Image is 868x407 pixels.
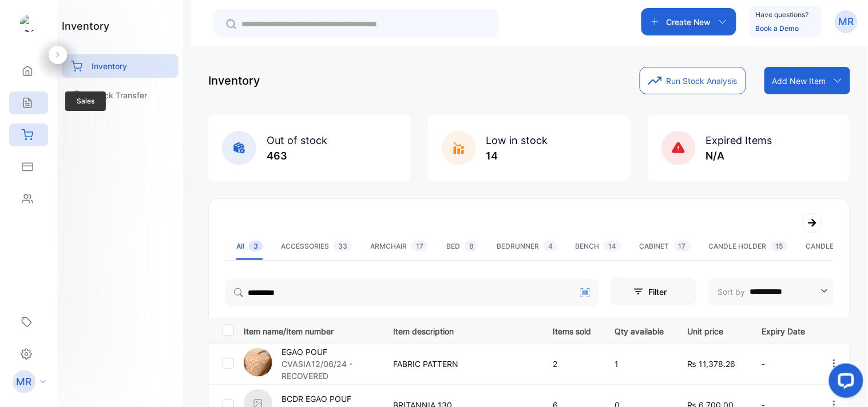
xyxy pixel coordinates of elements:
p: N/A [706,148,772,163]
p: 463 [267,148,327,163]
div: ACCESSORIES [281,241,352,252]
div: CABINET [640,241,691,252]
button: MR [835,8,858,35]
p: Have questions? [756,9,809,21]
a: Stock Transfer [62,83,179,107]
span: Sales [65,91,106,111]
div: BED [446,241,478,252]
button: Sort by [708,278,834,305]
span: 3 [249,241,263,252]
p: Item description [394,323,530,337]
img: logo [20,15,37,32]
p: BCDR EGAO POUF [282,393,351,405]
p: Sort by [718,286,746,298]
p: Item name/Item number [244,323,379,337]
span: 4 [544,241,557,252]
p: Add New Item [772,75,826,87]
p: Unit price [688,323,739,337]
button: Create New [641,8,736,35]
img: item [244,348,272,377]
p: CVASIA12/06/24 - RECOVERED [282,358,379,382]
span: 15 [771,241,788,252]
p: 1 [615,358,664,370]
p: Create New [667,16,711,28]
div: BEDRUNNER [497,241,557,252]
p: 14 [486,148,548,163]
iframe: LiveChat chat widget [820,359,868,407]
p: Expiry Date [762,323,806,337]
div: All [236,241,263,252]
span: Low in stock [486,134,548,146]
p: Items sold [553,323,592,337]
p: EGAO POUF [282,346,379,358]
h1: inventory [62,18,109,34]
div: CANDLES [806,241,861,252]
p: Inventory [208,72,260,89]
span: 17 [674,241,691,252]
div: BENCH [576,241,621,252]
p: Stock Transfer [92,89,147,101]
span: 14 [604,241,621,252]
span: 17 [411,241,428,252]
span: Out of stock [267,134,327,146]
p: Qty available [615,323,664,337]
p: 2 [553,358,592,370]
a: Inventory [62,54,179,78]
div: ARMCHAIR [370,241,428,252]
span: 8 [465,241,478,252]
button: Run Stock Analysis [640,67,746,94]
span: Expired Items [706,134,772,146]
p: MR [839,14,854,29]
span: ₨ 11,378.26 [688,359,736,369]
span: 33 [334,241,352,252]
p: FABRIC PATTERN [394,358,530,370]
p: MR [17,374,32,389]
p: - [762,358,806,370]
p: Inventory [92,60,127,72]
a: Book a Demo [756,24,799,33]
div: CANDLE HOLDER [709,241,788,252]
